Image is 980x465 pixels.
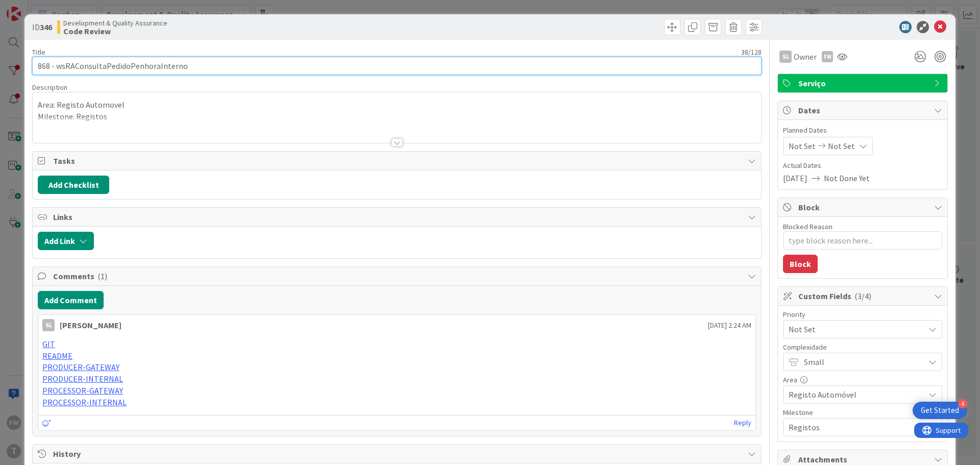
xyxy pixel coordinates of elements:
button: Block [783,255,818,273]
span: ( 1 ) [97,271,107,281]
button: Add Checklist [38,176,109,194]
b: 346 [40,22,52,32]
div: SL [42,319,55,331]
span: Not Set [828,140,855,152]
a: PRODUCER-INTERNAL [42,374,123,384]
span: Not Set [789,322,919,336]
span: Dates [798,104,929,116]
div: Get Started [921,405,959,415]
a: README [42,351,72,361]
span: Registos [789,420,919,434]
label: Blocked Reason [783,222,832,231]
div: Milestone [783,409,942,416]
div: Open Get Started checklist, remaining modules: 4 [913,402,967,419]
p: Milestone: Registos [38,111,756,123]
label: Title [32,47,45,57]
a: PROCESSOR-INTERNAL [42,397,127,407]
span: Tasks [53,155,743,167]
input: type card name here... [32,57,762,75]
span: Registo Automóvel [789,387,919,402]
p: Area: Registo Automovel [38,99,756,111]
div: FM [822,51,833,62]
div: Area [783,376,942,383]
span: Description [32,83,67,92]
span: Serviço [798,77,929,89]
span: ID [32,21,52,33]
a: PROCESSOR-GATEWAY [42,385,123,396]
span: Planned Dates [783,125,942,136]
a: Reply [734,417,751,429]
span: Development & Quality Assurance [63,19,167,27]
div: 38 / 128 [48,47,762,57]
span: Custom Fields [798,290,929,302]
a: GIT [42,339,55,349]
div: Priority [783,311,942,318]
span: Comments [53,270,743,282]
span: Actual Dates [783,160,942,171]
div: Complexidade [783,344,942,351]
span: [DATE] 2:24 AM [708,320,751,331]
button: Add Link [38,232,94,250]
div: 4 [958,399,967,408]
span: Small [804,355,919,369]
span: [DATE] [783,172,807,184]
span: Not Set [789,140,816,152]
div: [PERSON_NAME] [60,319,121,331]
span: Block [798,201,929,213]
span: Owner [794,51,817,63]
div: SL [779,51,792,63]
a: PRODUCER-GATEWAY [42,362,119,372]
span: History [53,448,743,460]
span: Links [53,211,743,223]
span: ( 3/4 ) [854,291,871,301]
span: Support [21,2,46,14]
button: Add Comment [38,291,104,309]
span: Not Done Yet [824,172,870,184]
b: Code Review [63,27,167,35]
